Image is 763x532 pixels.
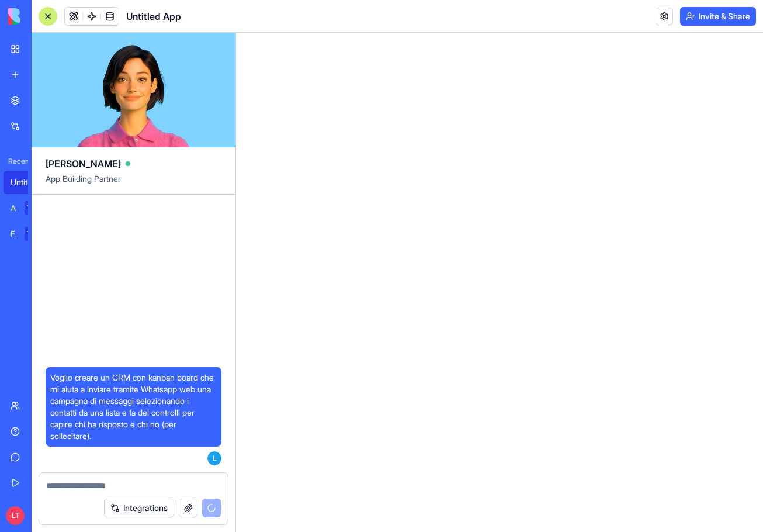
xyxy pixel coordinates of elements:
[11,228,16,240] div: Feedback Form
[4,171,50,194] a: Untitled App
[46,157,121,171] span: [PERSON_NAME]
[4,196,50,220] a: AI Logo GeneratorTRY
[46,173,221,194] span: App Building Partner
[4,222,50,246] a: Feedback FormTRY
[25,201,43,215] div: TRY
[680,7,756,26] button: Invite & Share
[207,451,221,465] span: L
[6,506,25,525] span: LT
[4,157,28,166] span: Recent
[8,8,81,25] img: logo
[126,9,181,23] span: Untitled App
[11,177,43,188] div: Untitled App
[104,499,174,517] button: Integrations
[11,202,16,214] div: AI Logo Generator
[50,372,217,442] span: Voglio creare un CRM con kanban board che mi aiuta a inviare tramite Whatsapp web una campagna di...
[25,227,43,241] div: TRY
